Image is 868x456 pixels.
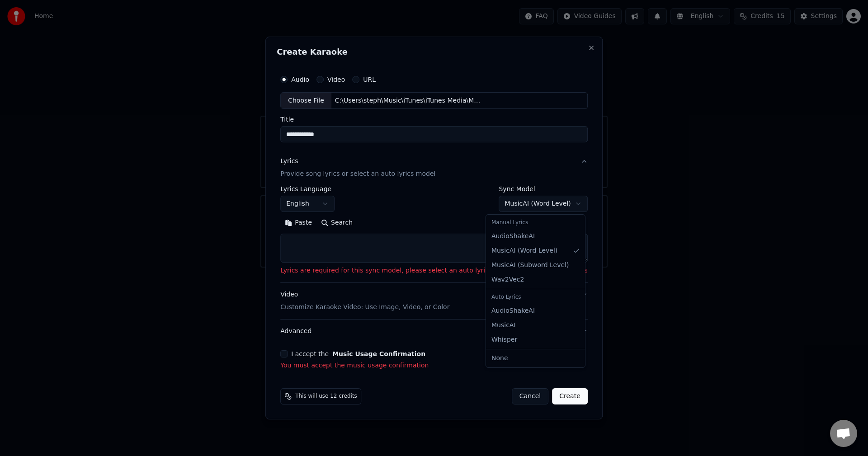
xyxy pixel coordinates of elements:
span: AudioShakeAI [491,232,535,241]
div: Auto Lyrics [488,291,583,304]
span: MusicAI ( Word Level ) [491,246,557,255]
span: Wav2Vec2 [491,275,524,284]
span: Whisper [491,335,517,344]
div: Manual Lyrics [488,216,583,229]
span: MusicAI ( Subword Level ) [491,261,569,270]
span: None [491,354,508,363]
span: AudioShakeAI [491,306,535,315]
span: MusicAI [491,321,516,330]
